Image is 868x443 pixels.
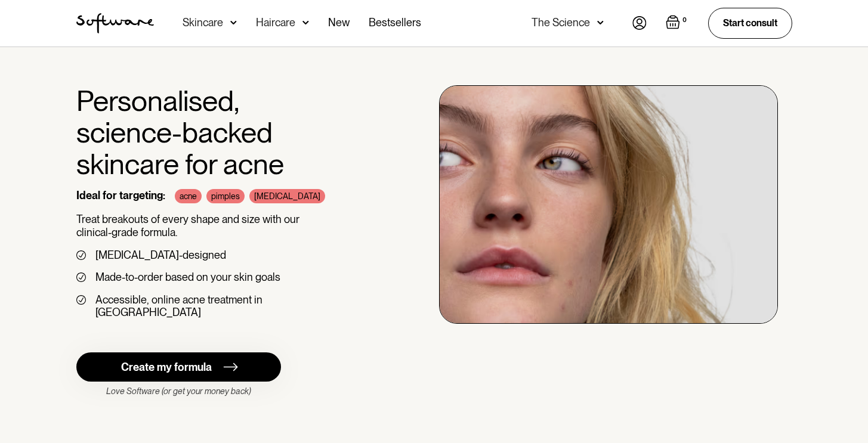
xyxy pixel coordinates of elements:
[95,293,369,319] div: Accessible, online acne treatment in [GEOGRAPHIC_DATA]
[76,13,154,33] a: home
[76,352,281,382] a: Create my formula
[597,17,604,29] img: arrow down
[76,213,369,238] p: Treat breakouts of every shape and size with our clinical-grade formula.
[532,17,590,29] div: The Science
[230,17,237,29] img: arrow down
[708,8,792,38] a: Start consult
[175,189,202,203] div: acne
[666,15,689,32] a: Open cart
[121,361,212,374] div: Create my formula
[256,17,295,29] div: Haircare
[680,15,689,26] div: 0
[249,189,325,203] div: [MEDICAL_DATA]
[95,271,280,284] div: Made-to-order based on your skin goals
[76,13,154,33] img: Software Logo
[95,249,226,262] div: [MEDICAL_DATA]-designed
[183,17,223,29] div: Skincare
[76,386,281,396] div: Love Software (or get your money back)
[76,85,369,179] h1: Personalised, science-backed skincare for acne
[206,189,245,203] div: pimples
[302,17,309,29] img: arrow down
[76,189,165,203] div: Ideal for targeting:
